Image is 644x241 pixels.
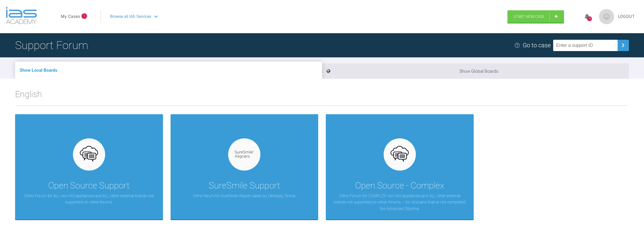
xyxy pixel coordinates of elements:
span: Start New Case [514,14,544,19]
p: Ortho Forum for ALL non-IAS appliances and ALL other external brands not supported on other forums. [23,193,155,206]
a: Start New Case [507,10,564,23]
a: SureSmile SupportOrtho forum for SureSmile Aligner cases by Dentsply Sirona. [171,114,318,220]
span: 1 [82,13,87,19]
input: Enter a support ID [553,40,618,51]
a: Open Source SupportOrtho Forum for ALL non-IAS appliances and ALL other external brands not suppo... [15,114,163,220]
p: Ortho forum for SureSmile Aligner cases by Dentsply Sirona. [193,193,296,199]
img: profile.png [599,9,614,24]
h1: Support Forum [15,36,88,54]
img: opensource.6e495855.svg [79,145,99,164]
a: Logout [618,13,635,20]
img: logo-light.3e3ef733.png [6,7,37,24]
div: Go to case [523,41,551,50]
div: Open Source Support [48,179,130,193]
a: Open Source - ComplexOrtho Forum for COMPLEX non-IAS appliances and ALL other external brands not... [326,114,474,220]
li: Show Local Boards [15,62,322,79]
p: Ortho Forum for COMPLEX non-IAS appliances and ALL other external brands not supported on other f... [333,193,466,212]
div: SureSmile Support [209,179,280,193]
h2: English [15,87,629,105]
div: Open Source - Complex [355,179,444,193]
img: opensource.6e495855.svg [390,145,409,164]
a: My Cases [61,13,80,20]
img: help.e70b9f3d.svg [514,42,520,48]
img: chevronRight.28bd32b0.svg [619,41,627,49]
img: suresmile.935bb804.svg [235,150,254,158]
li: Show Global Boards [322,63,629,79]
span: Browse all IAS Services [110,13,151,20]
div: 16 [587,16,592,21]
